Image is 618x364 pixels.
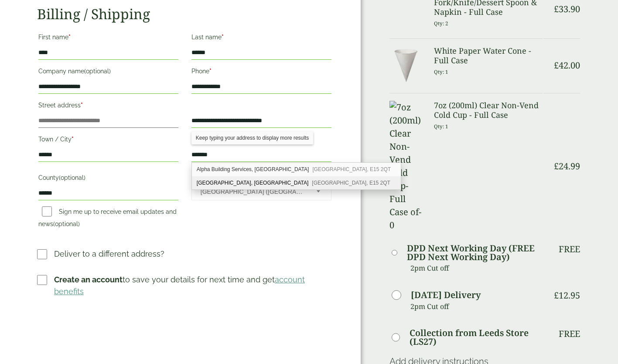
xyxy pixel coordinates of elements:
input: Sign me up to receive email updates and news(optional) [42,206,52,216]
span: [GEOGRAPHIC_DATA], E15 2QT [312,166,391,172]
label: DPD Next Working Day (FREE DPD Next Working Day) [407,244,543,261]
small: Qty: 1 [434,69,448,75]
label: Collection from Leeds Store (LS27) [410,329,543,346]
small: Qty: 1 [434,123,448,130]
bdi: 33.90 [554,3,580,15]
span: (optional) [53,220,80,227]
bdi: 24.99 [554,160,580,172]
span: Country/Region [191,182,331,200]
span: £ [554,59,559,71]
label: Sign me up to receive email updates and news [38,208,177,230]
abbr: required [222,34,224,41]
label: Street address [38,99,178,114]
strong: Create an account [54,275,123,284]
h2: Billing / Shipping [37,6,333,22]
label: Company name [38,65,178,80]
p: Free [559,244,580,254]
label: County [38,172,178,186]
p: Free [559,329,580,339]
abbr: required [68,34,71,41]
label: [DATE] Delivery [411,291,481,299]
div: Trinity Chapel, Abbey Road [192,176,401,189]
label: Town / City [38,133,178,148]
a: account benefits [54,275,305,296]
bdi: 42.00 [554,59,580,71]
p: Deliver to a different address? [54,248,164,260]
span: £ [554,289,559,301]
span: (optional) [59,174,85,181]
label: First name [38,31,178,46]
div: Alpha Building Services, Abbey Road [192,163,401,176]
small: Qty: 2 [434,20,448,27]
span: £ [554,3,559,15]
h3: White Paper Water Cone - Full Case [434,46,543,65]
p: 2pm Cut off [410,261,543,275]
label: Last name [191,31,331,46]
div: Keep typing your address to display more results [191,131,313,144]
abbr: required [209,68,212,75]
span: [GEOGRAPHIC_DATA], E15 2QT [312,180,390,186]
abbr: required [81,102,83,109]
bdi: 12.95 [554,289,580,301]
span: (optional) [84,68,111,75]
abbr: required [72,136,74,143]
p: to save your details for next time and get [54,274,333,297]
img: 7oz (200ml) Clear Non-Vend Cold Cup-Full Case of-0 [389,101,424,232]
span: United Kingdom (UK) [201,182,305,201]
label: Phone [191,65,331,80]
h3: 7oz (200ml) Clear Non-Vend Cold Cup - Full Case [434,101,543,120]
p: 2pm Cut off [410,300,543,313]
span: £ [554,160,559,172]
